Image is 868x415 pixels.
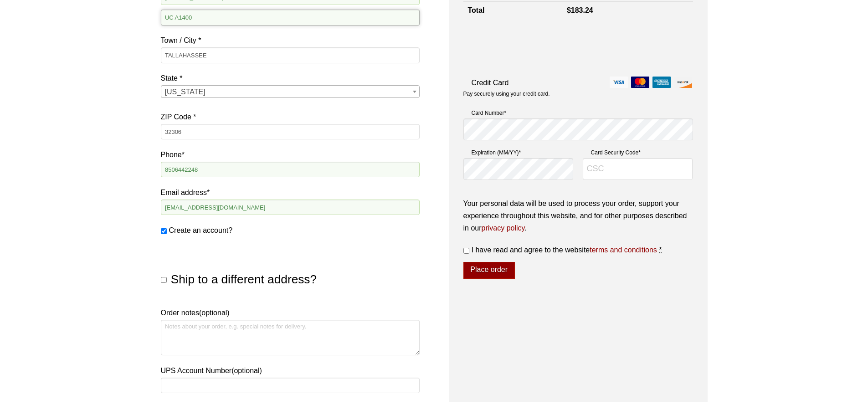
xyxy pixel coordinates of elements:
[161,186,420,199] label: Email address
[171,272,317,286] span: Ship to a different address?
[631,77,649,88] img: mastercard
[463,248,469,254] input: I have read and agree to the websiteterms and conditions *
[169,226,233,234] span: Create an account?
[659,246,662,254] abbr: required
[472,246,657,254] span: I have read and agree to the website
[567,6,571,14] span: $
[463,77,693,89] label: Credit Card
[463,197,693,235] p: Your personal data will be used to process your order, support your experience throughout this we...
[463,1,562,19] th: Total
[482,224,525,232] a: privacy policy
[161,149,420,161] label: Phone
[463,108,693,118] label: Card Number
[161,10,420,25] input: Apartment, suite, unit, etc. (optional)
[161,277,167,283] input: Ship to a different address?
[583,148,693,157] label: Card Security Code
[652,77,671,88] img: amex
[161,72,420,84] label: State
[161,111,420,123] label: ZIP Code
[463,148,574,157] label: Expiration (MM/YY)
[161,364,420,377] label: UPS Account Number
[567,6,593,14] bdi: 183.24
[463,90,693,98] p: Pay securely using your credit card.
[463,29,602,64] iframe: reCAPTCHA
[231,367,262,374] span: (optional)
[674,77,692,88] img: discover
[161,228,167,234] input: Create an account?
[463,105,693,187] fieldset: Payment Info
[590,246,657,254] a: terms and conditions
[161,86,419,98] span: Florida
[583,158,693,180] input: CSC
[463,262,515,279] button: Place order
[161,34,420,46] label: Town / City
[161,85,420,98] span: State
[610,77,628,88] img: visa
[161,307,420,319] label: Order notes
[199,309,230,317] span: (optional)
